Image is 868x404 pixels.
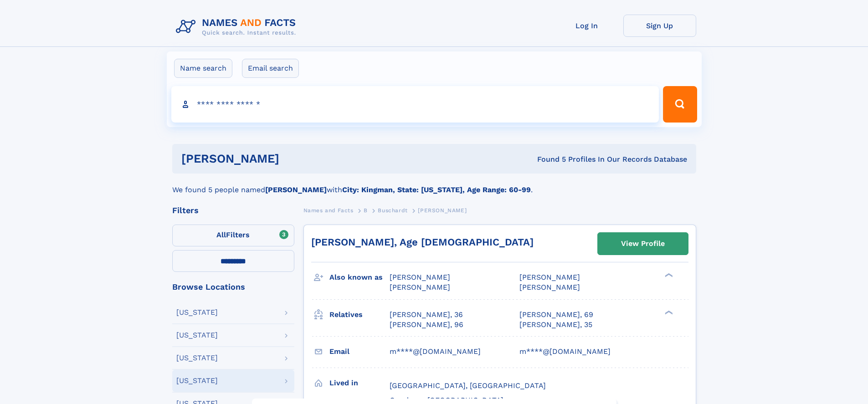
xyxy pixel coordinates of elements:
[172,174,696,195] div: We found 5 people named with .
[176,309,218,316] div: [US_STATE]
[390,273,450,281] span: [PERSON_NAME]
[171,86,659,123] input: search input
[621,233,665,254] div: View Profile
[663,272,673,278] div: ❯
[265,185,327,194] b: [PERSON_NAME]
[172,15,303,39] img: Logo Names and Facts
[329,307,390,322] h3: Relatives
[311,236,534,248] a: [PERSON_NAME], Age [DEMOGRAPHIC_DATA]
[550,15,623,37] a: Log In
[364,207,368,214] span: B
[342,185,531,194] b: City: Kingman, State: [US_STATE], Age Range: 60-99
[663,309,673,315] div: ❯
[663,86,697,123] button: Search Button
[418,207,467,214] span: [PERSON_NAME]
[176,377,218,384] div: [US_STATE]
[390,310,463,320] a: [PERSON_NAME], 36
[172,225,294,246] label: Filters
[378,205,407,216] a: Buschardt
[408,154,687,164] div: Found 5 Profiles In Our Records Database
[303,205,354,216] a: Names and Facts
[623,15,696,37] a: Sign Up
[390,320,463,330] a: [PERSON_NAME], 96
[519,310,593,320] a: [PERSON_NAME], 69
[329,270,390,285] h3: Also known as
[598,233,688,255] a: View Profile
[378,207,407,214] span: Buschardt
[181,153,408,164] h1: [PERSON_NAME]
[329,344,390,359] h3: Email
[390,381,546,390] span: [GEOGRAPHIC_DATA], [GEOGRAPHIC_DATA]
[176,354,218,362] div: [US_STATE]
[390,283,450,291] span: [PERSON_NAME]
[364,205,368,216] a: B
[216,230,226,239] span: All
[172,283,294,291] div: Browse Locations
[174,59,232,78] label: Name search
[519,283,580,291] span: [PERSON_NAME]
[176,332,218,339] div: [US_STATE]
[519,273,580,281] span: [PERSON_NAME]
[172,206,294,215] div: Filters
[329,375,390,391] h3: Lived in
[519,320,592,330] a: [PERSON_NAME], 35
[242,59,299,78] label: Email search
